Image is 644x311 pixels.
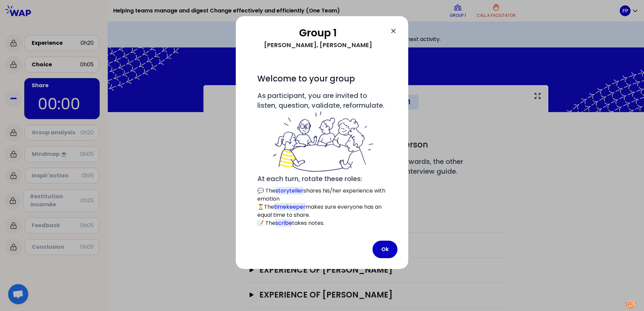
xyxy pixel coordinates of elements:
mark: storyteller [276,187,303,195]
mark: scribe [276,219,292,227]
h2: Group 1 [247,27,389,39]
span: Welcome to your group [257,73,355,84]
p: 📝 The takes notes. [257,219,387,227]
div: [PERSON_NAME], [PERSON_NAME] [247,39,389,51]
p: ⏳The makes sure everyone has an equal time to share. [257,203,387,219]
mark: timekeeper [274,203,305,211]
span: As participant, you are invited to listen, question, validate, reformulate. At each turn, rotate ... [257,91,387,183]
img: filesOfInstructions%2Fbienvenue%20dans%20votre%20groupe%20-%20petit.png [269,110,375,174]
p: 💬 The shares his/her experience with emotion [257,187,387,203]
button: Ok [373,241,397,258]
